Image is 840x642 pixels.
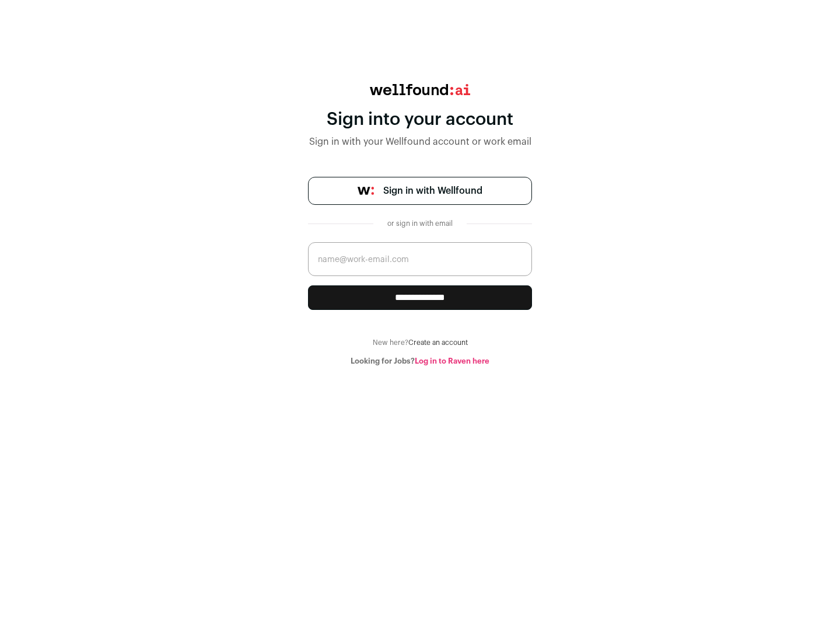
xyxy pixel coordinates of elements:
[308,242,532,276] input: name@work-email.com
[308,109,532,130] div: Sign into your account
[308,177,532,205] a: Sign in with Wellfound
[383,219,457,228] div: or sign in with email
[408,339,468,346] a: Create an account
[308,338,532,347] div: New here?
[370,84,470,95] img: wellfound:ai
[308,135,532,149] div: Sign in with your Wellfound account or work email
[308,357,532,366] div: Looking for Jobs?
[358,187,374,195] img: wellfound-symbol-flush-black-fb3c872781a75f747ccb3a119075da62bfe97bd399995f84a933054e44a575c4.png
[415,357,489,365] a: Log in to Raven here
[383,184,482,198] span: Sign in with Wellfound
